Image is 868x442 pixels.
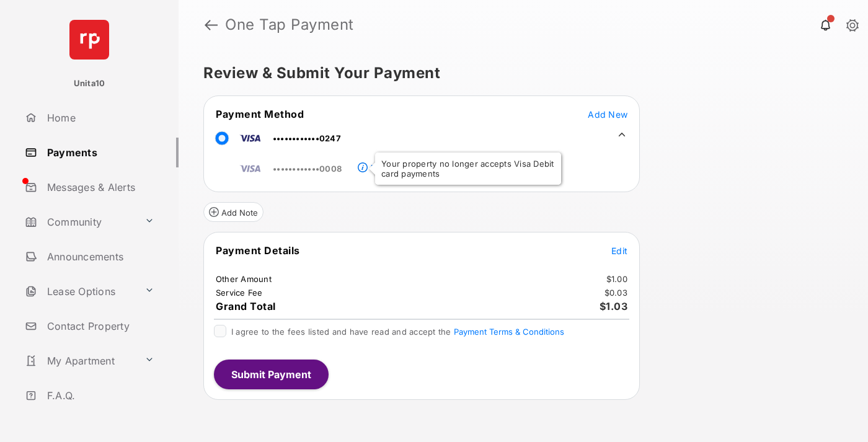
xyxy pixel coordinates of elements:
[203,202,263,222] button: Add Note
[454,327,564,337] button: I agree to the fees listed and have read and accept the
[225,17,354,32] strong: One Tap Payment
[20,346,139,376] a: My Apartment
[69,20,109,60] img: svg+xml;base64,PHN2ZyB4bWxucz0iaHR0cDovL3d3dy53My5vcmcvMjAwMC9zdmciIHdpZHRoPSI2NCIgaGVpZ2h0PSI2NC...
[273,164,342,174] span: ••••••••••••0008
[20,103,179,133] a: Home
[20,207,139,237] a: Community
[20,276,139,306] a: Lease Options
[216,244,300,257] span: Payment Details
[216,300,276,312] span: Grand Total
[273,133,341,143] span: ••••••••••••0247
[231,327,564,337] span: I agree to the fees listed and have read and accept the
[611,245,627,256] span: Edit
[604,287,628,298] td: $0.03
[203,66,833,81] h5: Review & Submit Your Payment
[606,273,628,285] td: $1.00
[588,109,627,120] span: Add New
[74,77,105,90] p: Unita10
[611,244,627,257] button: Edit
[588,108,627,120] button: Add New
[20,138,179,167] a: Payments
[368,153,472,174] a: Payment Method Unavailable
[600,300,628,312] span: $1.03
[20,311,179,341] a: Contact Property
[20,172,179,202] a: Messages & Alerts
[20,242,179,272] a: Announcements
[215,273,272,285] td: Other Amount
[215,287,263,298] td: Service Fee
[216,108,304,120] span: Payment Method
[214,360,329,389] button: Submit Payment
[20,381,179,410] a: F.A.Q.
[375,152,561,185] div: Your property no longer accepts Visa Debit card payments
